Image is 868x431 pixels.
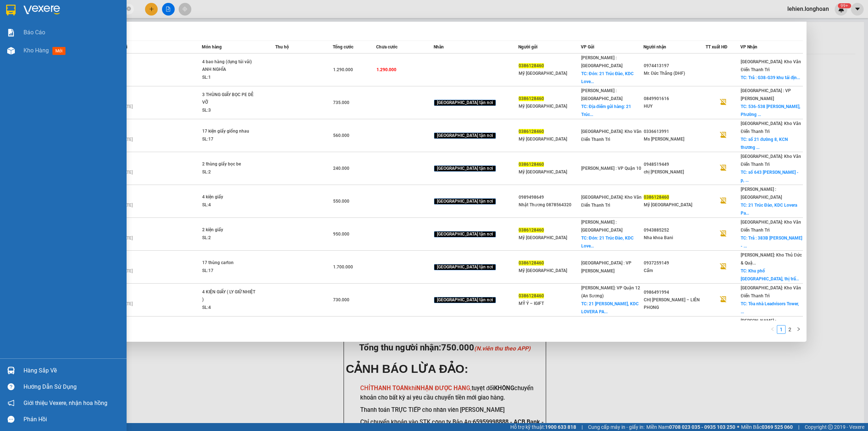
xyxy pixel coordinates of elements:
span: [GEOGRAPHIC_DATA]: Kho Văn Điển Thanh Trì [741,220,801,233]
div: Mỹ [GEOGRAPHIC_DATA] [519,168,580,176]
span: message [8,416,14,423]
span: 0386128460 [519,228,544,233]
span: TC: 21 Trúc Đào, KDC Lovera Pa... [741,203,797,216]
div: SL: 3 [202,107,256,115]
div: SL: 2 [202,234,256,242]
div: 0948519449 [644,161,706,168]
span: 950.000 [333,232,349,237]
img: warehouse-icon [7,367,15,374]
span: Người nhận [643,44,666,49]
div: SL: 4 [202,304,256,312]
span: [PERSON_NAME] : VP Quận 10 [581,166,641,171]
span: 0386128460 [519,260,544,266]
span: Tổng cước [333,44,353,49]
div: HUY [644,103,706,110]
div: CHỊ [PERSON_NAME] – LIÊN PHONG [644,296,706,311]
span: close-circle [127,7,131,11]
img: warehouse-icon [7,47,15,55]
span: left [770,327,775,331]
div: Mỹ [GEOGRAPHIC_DATA] [519,135,580,143]
button: left [768,325,777,334]
span: 0386128460 [519,63,544,68]
div: 4 kiện giấy [202,193,256,201]
span: [GEOGRAPHIC_DATA] tận nơi [434,264,496,271]
span: TC: Tòa nhà Leadvisors Tower, ... [741,301,799,314]
span: [GEOGRAPHIC_DATA]: Kho Văn Điển Thanh Trì [741,285,801,298]
span: [PERSON_NAME] : [GEOGRAPHIC_DATA] [581,88,622,101]
div: Hàng sắp về [24,365,121,376]
div: SL: 17 [202,267,256,275]
span: Người gửi [518,44,537,49]
span: 1.290.000 [333,67,353,72]
span: 240.000 [333,166,349,171]
div: 0989498649 [519,194,580,201]
div: 2 kiện giấy [202,226,256,234]
div: 0937259149 [644,259,706,267]
span: TC: Đón: 21 Trúc Đào, KDC Love... [581,236,634,249]
div: Mỹ [GEOGRAPHIC_DATA] [519,103,580,110]
div: 0943885252 [644,227,706,234]
div: 0849901616 [644,95,706,103]
span: TC: 21 [PERSON_NAME], KDC LOVERA PA... [581,301,639,314]
span: VP Gửi [581,44,594,49]
span: [PERSON_NAME] : [GEOGRAPHIC_DATA] [741,318,782,331]
span: Báo cáo [24,28,45,37]
li: 2 [786,325,794,334]
div: 0336613991 [644,128,706,135]
span: [PERSON_NAME] : [GEOGRAPHIC_DATA] [581,220,622,233]
div: Mr. Đức Thắng (DHF) [644,70,706,77]
span: Thu hộ [275,44,289,49]
div: Cẩm [644,267,706,275]
span: [GEOGRAPHIC_DATA]: Kho Văn Điển Thanh Trì [741,121,801,134]
div: Mỹ [GEOGRAPHIC_DATA] [519,267,580,275]
li: Next Page [794,325,803,334]
span: [GEOGRAPHIC_DATA] tận nơi [434,297,496,303]
div: 17 kiện giấy giống nhau [202,128,256,135]
span: TC: số 21 đường 8, KCN thương ... [741,137,788,150]
span: question-circle [8,383,14,390]
span: right [796,327,801,331]
div: 0974413197 [644,62,706,70]
div: Mỹ [GEOGRAPHIC_DATA] [644,201,706,209]
div: Ms [PERSON_NAME] [644,135,706,143]
span: 1.700.000 [333,264,353,270]
div: Hướng dẫn sử dụng [24,382,121,392]
div: chị [PERSON_NAME] [644,168,706,176]
span: 730.000 [333,297,349,302]
span: VP Nhận [740,44,757,49]
span: Nhãn [434,44,444,49]
span: close-circle [127,6,131,13]
div: MỸ Ý – IGIFT [519,300,580,307]
span: [PERSON_NAME]: VP Quận 12 (An Sương) [581,285,640,298]
a: 1 [777,326,785,333]
span: [GEOGRAPHIC_DATA] tận nơi [434,100,496,106]
span: [PERSON_NAME] : [GEOGRAPHIC_DATA] [581,55,622,68]
span: 560.000 [333,133,349,138]
div: SL: 2 [202,168,256,176]
span: [GEOGRAPHIC_DATA] tận nơi [434,231,496,238]
div: SL: 1 [202,74,256,82]
span: [PERSON_NAME]: Kho Thủ Đức & Quậ... [741,253,802,266]
div: 3 THÙNG GIẤY BỌC PE DỄ VỠ [202,91,256,107]
span: TC: 536-538 [PERSON_NAME], Phường ... [741,104,800,117]
span: TT xuất HĐ [706,44,727,49]
span: [GEOGRAPHIC_DATA] tận nơi [434,165,496,172]
span: TC: Trả : 383B [PERSON_NAME] - ... [741,236,802,249]
span: 0386128460 [519,96,544,101]
span: [GEOGRAPHIC_DATA]: Kho Văn Điển Thanh Trì [581,195,642,208]
span: mới [52,47,65,55]
span: TC: Khu phố [GEOGRAPHIC_DATA], thị trấ... [741,268,799,281]
span: [GEOGRAPHIC_DATA] : VP [PERSON_NAME] [581,260,631,273]
span: [GEOGRAPHIC_DATA]: Kho Văn Điển Thanh Trì [741,59,801,72]
span: 0386128460 [519,129,544,134]
div: 17 thùng carton [202,259,256,267]
span: [PERSON_NAME] : [GEOGRAPHIC_DATA] [741,187,782,200]
span: Chưa cước [376,44,397,49]
span: Món hàng [202,44,222,49]
div: 2 thùng giấy bọc be [202,160,256,168]
img: solution-icon [7,29,15,36]
div: 0986491994 [644,289,706,296]
div: Mỹ [GEOGRAPHIC_DATA] [519,234,580,242]
li: Previous Page [768,325,777,334]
